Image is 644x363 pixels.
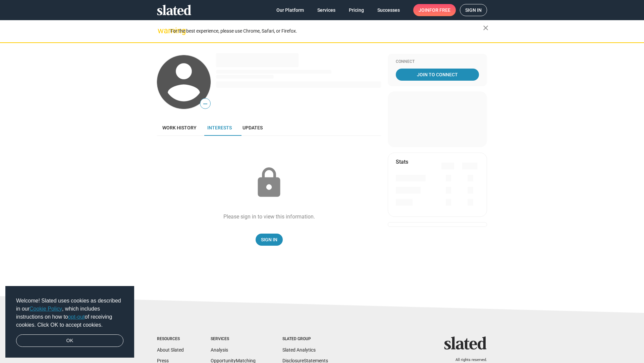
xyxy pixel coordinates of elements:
span: Interests [207,125,232,130]
mat-icon: warning [158,27,166,35]
span: — [200,99,210,108]
span: Services [317,4,335,16]
span: Sign in [465,4,482,16]
div: Resources [157,336,184,342]
span: Updates [243,125,263,130]
mat-card-title: Stats [396,158,408,165]
div: Slated Group [282,336,328,342]
mat-icon: lock [252,166,286,200]
a: Pricing [343,4,369,16]
a: Services [312,4,341,16]
mat-icon: close [482,24,490,32]
a: dismiss cookie message [16,334,123,347]
a: Updates [237,120,268,136]
a: Successes [372,4,405,16]
a: Sign In [256,234,283,246]
span: Sign In [261,234,277,246]
a: Interests [202,120,237,136]
div: For the best experience, please use Chrome, Safari, or Firefox. [170,27,483,36]
div: Connect [396,59,479,65]
a: Work history [157,120,202,136]
a: Sign in [460,4,487,16]
div: cookieconsent [5,286,134,358]
a: Our Platform [271,4,309,16]
a: Slated Analytics [282,347,316,353]
span: Join [419,4,450,16]
span: Work history [162,125,197,130]
span: Pricing [349,4,364,16]
span: Join To Connect [397,69,478,81]
div: Services [211,336,256,342]
a: Join To Connect [396,69,479,81]
a: opt-out [68,314,85,320]
div: Please sign in to view this information. [223,213,315,220]
span: Successes [377,4,400,16]
a: Cookie Policy [30,306,62,312]
a: About Slated [157,347,184,353]
a: Analysis [211,347,228,353]
span: Welcome! Slated uses cookies as described in our , which includes instructions on how to of recei... [16,297,123,329]
span: Our Platform [276,4,304,16]
span: for free [429,4,450,16]
a: Joinfor free [413,4,456,16]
